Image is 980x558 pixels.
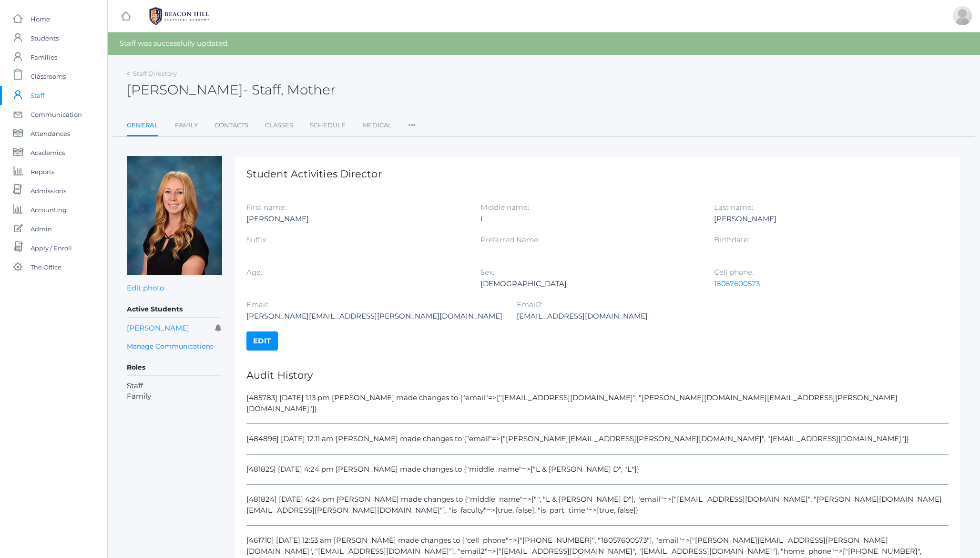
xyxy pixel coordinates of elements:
a: Medical [362,116,392,135]
span: Students [31,29,59,48]
span: Families [31,48,57,67]
h1: Student Activities Director [246,168,949,179]
img: Nicole Canty [127,156,222,275]
span: Staff [31,86,44,105]
a: Contacts [214,116,248,135]
label: Cell phone: [714,268,754,277]
div: [484896] [DATE] 12:11 am [PERSON_NAME] made changes to {"email"=>["[PERSON_NAME][EMAIL_ADDRESS][P... [246,434,949,455]
span: Accounting [31,200,67,219]
h1: Audit History [246,370,949,381]
li: Family [127,391,222,402]
a: Schedule [310,116,346,135]
a: Family [175,116,198,135]
div: [EMAIL_ADDRESS][DOMAIN_NAME] [517,310,736,322]
a: Classes [265,116,293,135]
label: Preferred Name: [480,235,540,244]
span: Home [31,10,50,29]
span: Communication [31,105,82,124]
div: Jason Roberts [953,6,972,25]
span: The Office [31,258,61,277]
span: Admin [31,219,52,238]
div: [PERSON_NAME] [246,213,466,225]
a: 18057600573 [714,279,760,288]
i: Receives communications for this student [215,324,222,331]
a: Edit [246,331,278,351]
h5: Roles [127,360,222,376]
img: BHCALogos-05-308ed15e86a5a0abce9b8dd61676a3503ac9727e845dece92d48e8588c001991.png [143,4,215,28]
label: First name: [246,203,286,212]
a: General [127,116,158,136]
label: Suffix: [246,235,267,244]
label: Email2: [517,300,542,309]
div: [481825] [DATE] 4:24 pm [PERSON_NAME] made changes to {"middle_name"=>["L & [PERSON_NAME] D", "L"]} [246,464,949,485]
span: Admissions [31,181,66,200]
div: L [480,213,700,225]
label: Age: [246,268,262,277]
div: Staff was successfully updated. [108,32,980,55]
div: [DEMOGRAPHIC_DATA] [480,278,700,289]
label: Last name: [714,203,753,212]
label: Email: [246,300,268,309]
label: Sex: [480,268,494,277]
h5: Active Students [127,301,222,318]
label: Birthdate: [714,235,749,244]
div: [485783] [DATE] 1:13 pm [PERSON_NAME] made changes to {"email"=>["[EMAIL_ADDRESS][DOMAIN_NAME]", ... [246,393,949,424]
span: Classrooms [31,67,66,86]
span: - Staff, Mother [243,82,336,98]
a: Staff Directory [133,70,177,77]
span: Attendances [31,124,70,143]
span: Apply / Enroll [31,238,72,258]
label: Middle name: [480,203,529,212]
li: Staff [127,381,222,392]
a: Manage Communications [127,341,214,352]
a: [PERSON_NAME] [127,323,189,332]
div: [PERSON_NAME][EMAIL_ADDRESS][PERSON_NAME][DOMAIN_NAME] [246,310,502,322]
span: Academics [31,143,65,162]
span: Reports [31,162,54,181]
a: Edit photo [127,283,164,292]
h2: [PERSON_NAME] [127,83,336,97]
div: [PERSON_NAME] [714,213,934,225]
div: [481824] [DATE] 4:24 pm [PERSON_NAME] made changes to {"middle_name"=>["", "L & [PERSON_NAME] D"]... [246,494,949,526]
